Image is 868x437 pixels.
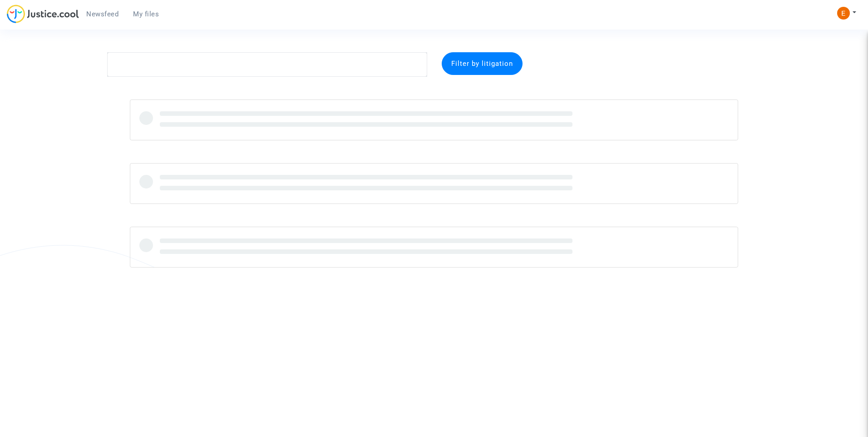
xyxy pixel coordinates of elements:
a: My files [126,7,166,21]
a: Newsfeed [79,7,126,21]
span: Newsfeed [86,10,118,18]
img: ACg8ocIeiFvHKe4dA5oeRFd_CiCnuxWUEc1A2wYhRJE3TTWt=s96-c [837,7,850,20]
span: Filter by litigation [451,60,513,68]
img: jc-logo.svg [7,5,79,23]
span: My files [133,10,159,18]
